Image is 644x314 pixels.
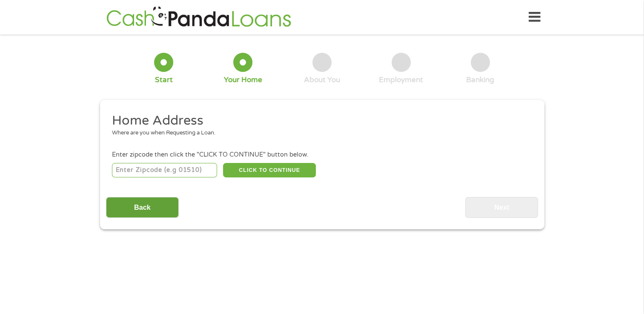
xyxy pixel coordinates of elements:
img: GetLoanNow Logo [104,5,294,29]
input: Enter Zipcode (e.g 01510) [112,163,217,177]
input: Next [465,197,538,218]
div: About You [304,75,340,85]
div: Where are you when Requesting a Loan. [112,129,526,137]
button: CLICK TO CONTINUE [223,163,316,177]
div: Employment [379,75,423,85]
h2: Home Address [112,112,526,129]
div: Banking [466,75,494,85]
div: Your Home [224,75,262,85]
input: Back [106,197,179,218]
div: Start [155,75,173,85]
div: Enter zipcode then click the "CLICK TO CONTINUE" button below. [112,150,532,160]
